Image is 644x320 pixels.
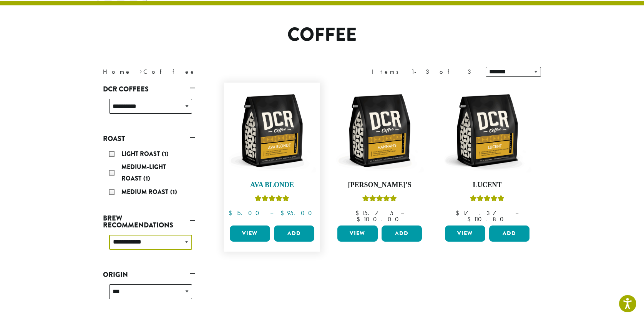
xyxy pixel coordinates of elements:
[121,187,170,196] span: Medium Roast
[230,225,270,242] a: View
[228,181,316,189] h4: Ava Blonde
[97,24,547,46] h1: Coffee
[103,67,310,76] nav: Breadcrumb
[335,181,424,189] h4: [PERSON_NAME]’s
[362,194,397,206] div: Rated 5.00 out of 5
[274,225,314,242] button: Add
[372,67,474,76] div: Items 1-3 of 3
[335,86,424,222] a: [PERSON_NAME]’sRated 5.00 out of 5
[103,212,195,232] a: Brew Recommendations
[281,209,287,217] span: $
[143,174,150,183] span: (1)
[139,65,142,76] span: ›
[382,225,422,242] button: Add
[103,268,195,281] a: Origin
[162,149,169,158] span: (1)
[355,209,393,217] bdi: 15.75
[103,132,195,145] a: Roast
[443,86,531,175] img: DCR-12oz-Lucent-Stock-scaled.png
[270,209,273,217] span: –
[103,232,195,259] div: Brew Recommendations
[229,209,235,217] span: $
[401,209,404,217] span: –
[103,281,195,308] div: Origin
[515,209,518,217] span: –
[337,225,378,242] a: View
[357,215,402,223] bdi: 100.00
[121,162,166,183] span: Medium-Light Roast
[103,96,195,123] div: DCR Coffees
[255,194,289,206] div: Rated 5.00 out of 5
[228,86,316,175] img: DCR-12oz-Ava-Blonde-Stock-scaled.png
[470,194,505,206] div: Rated 5.00 out of 5
[103,83,195,96] a: DCR Coffees
[445,225,485,242] a: View
[355,209,362,217] span: $
[103,68,131,76] a: Home
[228,86,316,222] a: Ava BlondeRated 5.00 out of 5
[357,215,363,223] span: $
[281,209,315,217] bdi: 95.00
[467,215,507,223] bdi: 110.80
[335,86,424,175] img: DCR-12oz-Hannahs-Stock-scaled.png
[103,145,195,202] div: Roast
[170,187,177,196] span: (1)
[489,225,529,242] button: Add
[456,209,508,217] bdi: 17.37
[443,86,531,222] a: LucentRated 5.00 out of 5
[443,181,531,189] h4: Lucent
[229,209,263,217] bdi: 15.00
[456,209,462,217] span: $
[121,149,162,158] span: Light Roast
[467,215,474,223] span: $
